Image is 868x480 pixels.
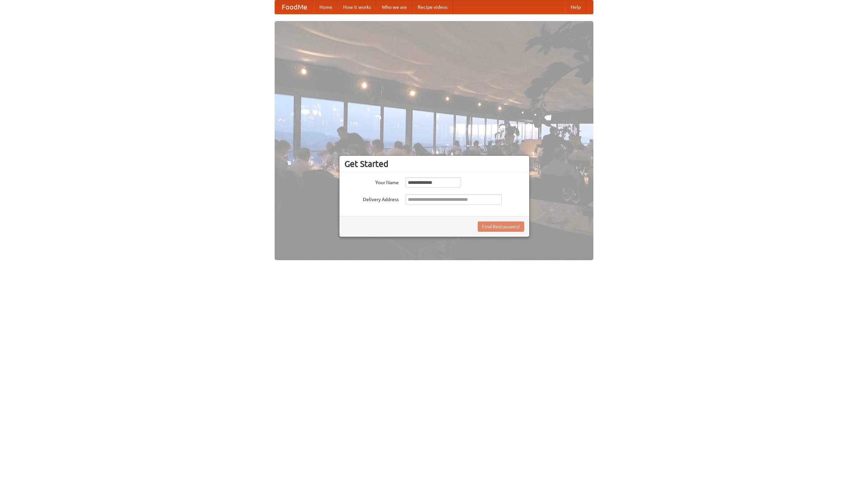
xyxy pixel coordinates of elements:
a: Who we are [376,0,412,14]
label: Your Name [344,177,399,186]
a: Home [314,0,338,14]
h3: Get Started [344,159,524,169]
button: Find Restaurants! [478,222,524,232]
a: How it works [338,0,376,14]
a: Recipe videos [412,0,453,14]
a: Help [565,0,586,14]
label: Delivery Address [344,194,399,203]
a: FoodMe [275,0,314,14]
